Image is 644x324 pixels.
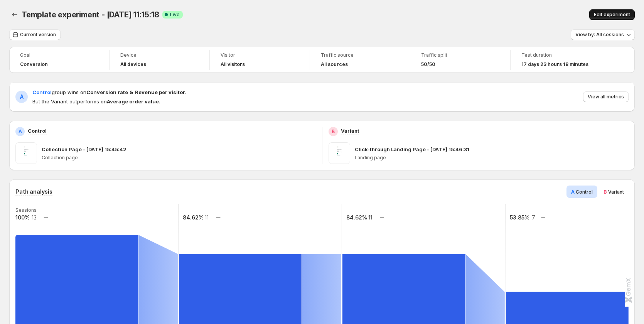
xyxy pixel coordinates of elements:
span: group wins on . [32,89,186,95]
span: Live [170,12,180,18]
a: DeviceAll devices [120,51,199,68]
a: Traffic sourceAll sources [321,51,399,68]
button: Current version [9,29,61,40]
img: Collection Page - Aug 28, 15:45:42 [15,142,37,164]
img: Click-through Landing Page - Aug 28, 15:46:31 [329,142,350,164]
span: Traffic split [421,52,499,58]
h2: A [19,128,22,135]
h4: All devices [120,61,146,67]
text: 11 [205,214,209,221]
span: Conversion [20,61,48,67]
text: 100% [15,214,30,221]
button: Back [9,9,20,20]
strong: Average order value [107,98,159,105]
text: 84.62% [183,214,204,221]
span: Test duration [521,52,600,58]
text: 13 [32,214,37,221]
p: Variant [341,127,359,135]
strong: Revenue per visitor [135,89,185,95]
a: Traffic split50/50 [421,51,499,68]
p: Click-through Landing Page - [DATE] 15:46:31 [355,145,469,153]
span: Control [32,89,52,95]
strong: Conversion rate [86,89,128,95]
text: 53.85% [510,214,529,221]
span: Visitor [221,52,299,58]
button: View by: All sessions [571,29,635,40]
button: Edit experiment [589,9,635,20]
span: View all metrics [588,94,624,100]
h3: Path analysis [15,188,52,196]
text: 11 [368,214,372,221]
a: VisitorAll visitors [221,51,299,68]
span: Control [576,189,593,195]
span: Current version [20,32,56,38]
text: 7 [532,214,535,221]
span: Traffic source [321,52,399,58]
strong: & [130,89,133,95]
h2: A [20,93,24,101]
span: Goal [20,52,98,58]
h4: All visitors [221,61,245,67]
span: Template experiment - [DATE] 11:15:18 [22,10,159,19]
text: 84.62% [346,214,367,221]
p: Collection page [42,155,316,161]
span: A [571,189,575,195]
a: Test duration17 days 23 hours 18 minutes [521,51,600,68]
h4: All sources [321,61,348,67]
p: Collection Page - [DATE] 15:45:42 [42,145,126,153]
span: But the Variant outperforms on . [32,98,186,105]
span: Edit experiment [594,12,630,18]
span: 50/50 [421,61,435,67]
text: Sessions [15,207,37,213]
span: View by: All sessions [575,32,624,38]
span: Device [120,52,199,58]
span: 17 days 23 hours 18 minutes [521,61,588,67]
span: B [604,189,607,195]
p: Landing page [355,155,629,161]
a: GoalConversion [20,51,98,68]
h2: B [332,128,335,135]
span: Variant [608,189,624,195]
p: Control [28,127,47,135]
button: View all metrics [583,91,629,102]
